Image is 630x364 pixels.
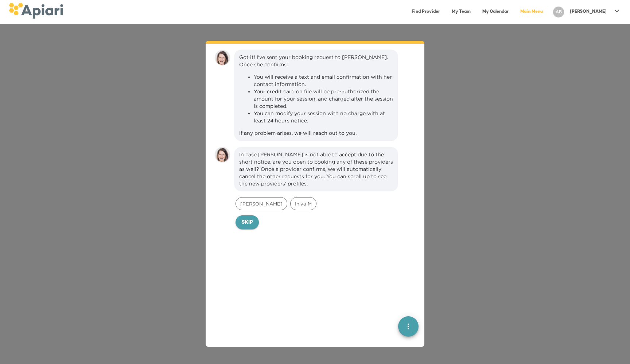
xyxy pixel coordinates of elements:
div: [PERSON_NAME] [236,197,287,210]
span: [PERSON_NAME] [236,200,287,207]
li: You will receive a text and email confirmation with her contact information. [254,73,393,88]
img: amy.37686e0395c82528988e.png [214,147,230,163]
div: Got it! I've sent your booking request to [PERSON_NAME]. Once she confirms: If any problem arises... [239,54,393,137]
div: Iniya M [290,197,316,210]
a: Find Provider [407,4,444,19]
li: Your credit card on file will be pre-authorized the amount for your session, and charged after th... [254,88,393,110]
button: quick menu [398,316,419,337]
li: You can modify your session with no charge with at least 24 hours notice. [254,110,393,124]
img: logo [9,3,63,19]
a: My Calendar [478,4,513,19]
img: amy.37686e0395c82528988e.png [214,50,230,66]
div: In case [PERSON_NAME] is not able to accept due to the short notice, are you open to booking any ... [239,151,393,187]
p: [PERSON_NAME] [570,9,607,15]
button: Skip [236,215,259,229]
div: AB [553,7,564,17]
a: My Team [447,4,475,19]
span: Iniya M [291,200,316,207]
span: Skip [241,218,253,227]
a: Main Menu [516,4,547,19]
